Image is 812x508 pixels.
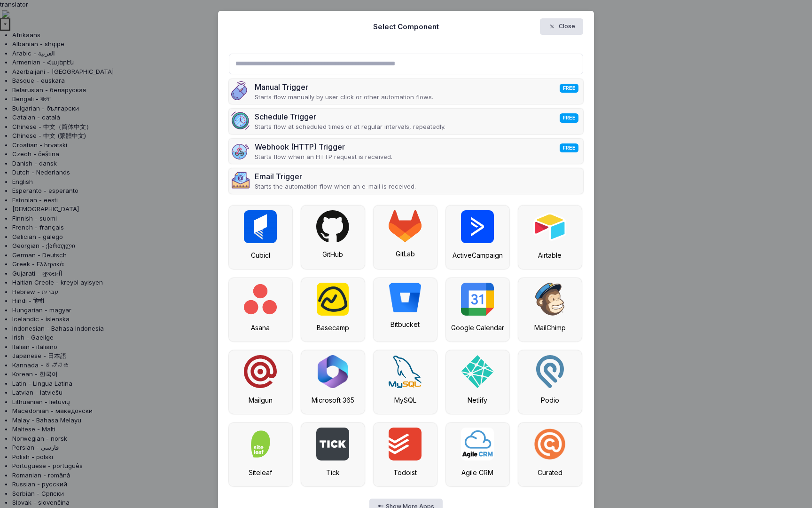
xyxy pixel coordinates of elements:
[389,283,422,312] img: bitbucket.png
[378,468,432,477] div: Todoist
[306,468,360,477] div: Tick
[378,395,432,405] div: MySQL
[533,210,566,243] img: airtable.png
[231,141,250,160] img: webhook-v2.png
[373,22,439,32] h5: Select Component
[523,323,577,333] div: MailChimp
[461,428,494,460] img: agile-crm.png
[306,323,360,333] div: Basecamp
[306,395,360,405] div: Microsoft 365
[523,395,577,405] div: Podio
[244,428,277,460] img: siteleaf.jpg
[389,428,422,460] img: todoist.png
[316,210,349,242] img: github.svg
[540,18,584,35] button: Close
[535,283,564,316] img: mailchimp.svg
[234,395,288,405] div: Mailgun
[231,81,250,100] img: manual.png
[560,113,578,122] span: FREE
[244,283,277,316] img: asana.png
[255,141,392,152] div: Webhook (HTTP) Trigger
[378,249,432,259] div: GitLab
[316,428,349,460] img: tick.png
[317,283,349,316] img: basecamp.png
[378,319,432,329] div: Bitbucket
[234,468,288,477] div: Siteleaf
[306,249,360,259] div: GitHub
[461,355,494,388] img: netlify.svg
[244,355,277,388] img: mailgun.svg
[560,143,578,152] span: FREE
[523,468,577,477] div: Curated
[255,171,416,182] div: Email Trigger
[234,250,288,260] div: Cubicl
[255,111,445,122] div: Schedule Trigger
[234,323,288,333] div: Asana
[255,93,433,102] p: Starts flow manually by user click or other automation flows.
[536,355,564,388] img: podio.svg
[560,84,578,93] span: FREE
[231,111,250,130] img: schedule.png
[255,152,392,162] p: Starts flow when an HTTP request is received.
[231,171,250,190] img: email.png
[244,210,277,243] img: cubicl.jpg
[389,210,422,242] img: gitlab.svg
[533,428,566,460] img: curated.png
[389,355,422,388] img: mysql.svg
[451,250,505,260] div: ActiveCampaign
[461,210,494,243] img: active-campaign.png
[255,182,416,191] p: Starts the automation flow when an e-mail is received.
[318,355,348,388] img: microsoft-365.png
[523,250,577,260] div: Airtable
[451,468,505,477] div: Agile CRM
[255,122,445,132] p: Starts flow at scheduled times or at regular intervals, repeatedly.
[451,323,505,333] div: Google Calendar
[451,395,505,405] div: Netlify
[461,283,494,316] img: google-calendar.svg
[255,81,433,93] div: Manual Trigger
